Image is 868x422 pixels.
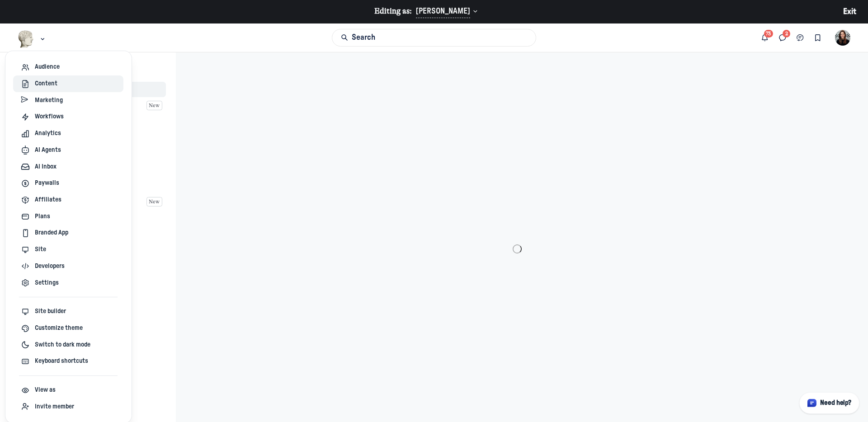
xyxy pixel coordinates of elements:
[35,162,57,172] span: AI Inbox
[835,30,851,46] button: User menu options
[149,101,160,111] span: New
[35,62,60,72] span: Audience
[416,5,481,18] button: Editing as:
[35,145,61,155] span: AI Agents
[35,307,66,316] span: Site builder
[35,262,65,271] span: Developers
[35,79,57,89] span: Content
[149,197,160,207] span: New
[35,129,61,138] span: Analytics
[35,112,64,122] span: Workflows
[35,278,59,288] span: Settings
[35,178,59,188] span: Paywalls
[843,8,856,15] span: Exit
[35,402,74,412] span: Invite member
[843,5,856,18] button: Exit
[799,392,860,414] button: Circle support widget
[35,212,50,221] span: Plans
[820,398,851,408] p: Need help?
[18,30,34,48] img: Museums as Progress logo
[35,324,83,333] span: Customize theme
[792,29,809,47] button: Chat threads
[35,96,63,105] span: Marketing
[774,29,792,47] button: Direct messages
[35,245,46,254] span: Site
[35,195,61,205] span: Affiliates
[416,7,470,15] span: [PERSON_NAME]
[756,29,774,47] button: Notifications
[35,385,56,395] span: View as
[35,228,68,238] span: Branded App
[809,29,826,47] button: Bookmarks
[18,29,47,49] button: Museums as Progress logo
[332,29,536,47] button: Search
[35,356,88,366] span: Keyboard shortcuts
[35,340,90,350] span: Switch to dark mode
[374,7,412,15] span: Editing as:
